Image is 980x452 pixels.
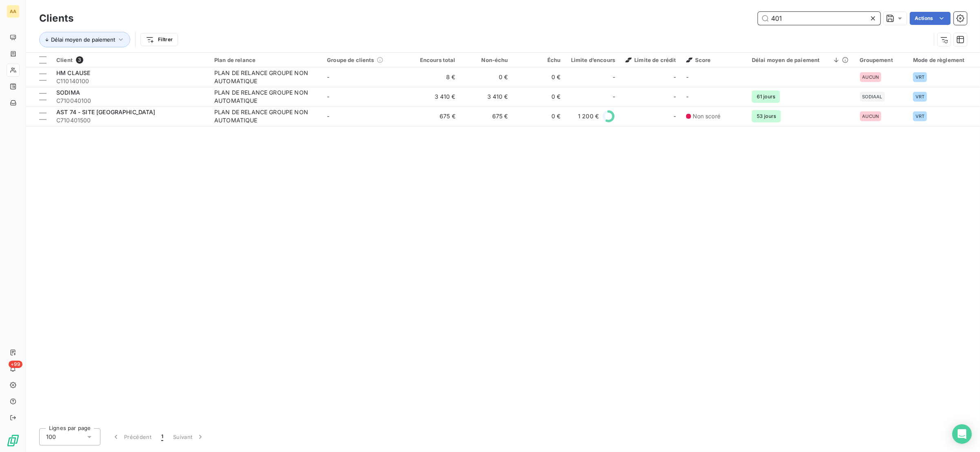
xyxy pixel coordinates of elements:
[613,73,615,81] span: -
[214,69,316,85] div: PLAN DE RELANCE GROUPE NON AUTOMATIQUE
[408,87,460,106] td: 3 410 €
[214,57,317,63] div: Plan de relance
[916,94,924,99] span: VRT
[140,33,178,46] button: Filtrer
[7,5,20,18] div: AA
[913,57,975,63] div: Mode de règlement
[860,57,904,63] div: Groupement
[862,94,882,99] span: SODIAAL
[674,73,676,81] span: -
[674,93,676,101] span: -
[460,106,513,126] td: 675 €
[7,434,20,447] img: Logo LeanPay
[56,57,73,63] span: Client
[460,87,513,106] td: 3 410 €
[76,56,83,64] span: 3
[752,91,780,103] span: 61 jours
[56,109,156,115] span: AST 74 - SITE [GEOGRAPHIC_DATA]
[56,77,204,85] span: C110140100
[9,361,22,368] span: +99
[862,114,879,119] span: AUCUN
[862,75,879,80] span: AUCUN
[686,93,689,100] span: -
[161,433,163,441] span: 1
[460,67,513,87] td: 0 €
[518,57,561,63] div: Échu
[327,93,329,100] span: -
[910,12,951,25] button: Actions
[513,106,566,126] td: 0 €
[916,114,924,119] span: VRT
[686,73,689,80] span: -
[56,97,204,105] span: C710040100
[46,433,56,441] span: 100
[693,112,720,120] span: Non scoré
[39,11,73,26] h3: Clients
[327,113,329,120] span: -
[571,57,615,63] div: Limite d’encours
[686,57,711,63] span: Score
[513,67,566,87] td: 0 €
[952,424,972,444] div: Open Intercom Messenger
[674,112,676,120] span: -
[327,57,374,63] span: Groupe de clients
[413,57,456,63] div: Encours total
[168,428,209,445] button: Suivant
[916,75,924,80] span: VRT
[39,32,130,47] button: Délai moyen de paiement
[214,89,316,105] div: PLAN DE RELANCE GROUPE NON AUTOMATIQUE
[107,428,156,445] button: Précédent
[51,36,115,43] span: Délai moyen de paiement
[56,116,204,124] span: C710401500
[578,112,599,120] span: 1 200 €
[513,87,566,106] td: 0 €
[56,69,90,76] span: HM CLAUSE
[625,57,676,63] span: Limite de crédit
[408,106,460,126] td: 675 €
[752,57,850,63] div: Délai moyen de paiement
[752,110,781,122] span: 53 jours
[758,12,880,25] input: Rechercher
[56,89,80,96] span: SODIMA
[214,108,316,124] div: PLAN DE RELANCE GROUPE NON AUTOMATIQUE
[327,73,329,80] span: -
[408,67,460,87] td: 8 €
[613,93,615,101] span: -
[465,57,508,63] div: Non-échu
[156,428,168,445] button: 1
